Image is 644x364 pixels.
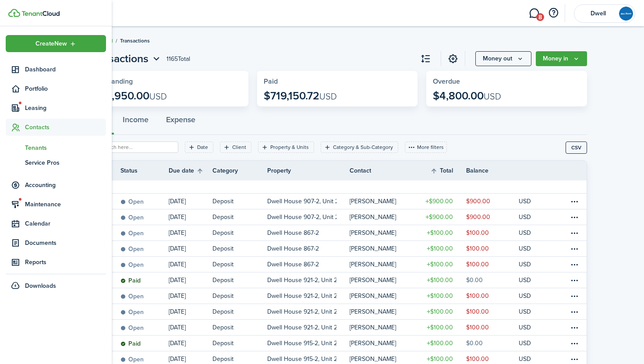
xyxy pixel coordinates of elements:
p: USD [519,212,531,222]
a: Deposit [212,225,267,240]
a: USD [519,320,543,335]
p: USD [519,307,531,316]
a: $900.00 [466,194,519,209]
a: [PERSON_NAME] [350,320,414,335]
a: Dashboard [6,61,106,78]
span: Contacts [25,123,106,132]
a: Dwell House 921-2, Unit 2 [267,272,350,288]
a: [PERSON_NAME] [350,257,414,272]
a: $100.00 [414,336,466,351]
a: $100.00 [414,241,466,256]
img: Dwell [619,7,633,21]
img: TenantCloud [8,9,20,17]
img: TenantCloud [21,11,60,16]
table-info-title: Deposit [212,354,234,364]
status: Paid [120,340,141,347]
a: USD [519,194,543,209]
a: Open [120,304,169,319]
span: Leasing [25,103,106,113]
filter-tag-label: Date [197,143,208,151]
status: Open [120,309,144,316]
a: Paid [120,272,169,288]
a: Open [120,209,169,225]
table-amount-title: $100.00 [427,244,453,253]
a: $100.00 [466,241,519,256]
table-info-title: Deposit [212,212,234,222]
span: Reports [25,258,106,267]
p: USD [519,244,531,253]
a: USD [519,304,543,319]
a: [DATE] [169,194,212,209]
a: Dwell House 921-2, Unit 2 [267,304,350,319]
a: $100.00 [466,304,519,319]
p: USD [519,276,531,285]
a: [DATE] [169,288,212,304]
a: [PERSON_NAME] [350,304,414,319]
a: USD [519,336,543,351]
p: Dwell House 867-2 [267,244,319,253]
p: [DATE] [169,323,186,332]
p: USD [519,339,531,348]
p: USD [519,197,531,206]
a: $100.00 [414,304,466,319]
a: Deposit [212,241,267,256]
p: $12,950.00 [94,90,167,102]
a: Dwell House 915-2, Unit 2 [267,336,350,351]
a: [DATE] [169,304,212,319]
table-amount-title: $100.00 [427,260,453,269]
table-amount-description: $0.00 [466,339,483,348]
table-info-title: Deposit [212,260,234,269]
table-amount-title: $100.00 [427,307,453,316]
a: [PERSON_NAME] [350,194,414,209]
a: $100.00 [414,225,466,240]
table-amount-title: $100.00 [427,323,453,332]
a: Dwell House 867-2 [267,257,350,272]
a: [PERSON_NAME] [350,288,414,304]
p: Dwell House 867-2 [267,228,319,237]
table-profile-info-text: [PERSON_NAME] [350,308,396,315]
a: USD [519,272,543,288]
status: Open [120,356,144,363]
span: Downloads [25,281,56,290]
table-info-title: Deposit [212,228,234,237]
table-amount-description: $100.00 [466,291,489,300]
a: Dwell House 907-2, Unit 2 [267,194,350,209]
a: Paid [120,336,169,351]
a: [DATE] [169,336,212,351]
a: $100.00 [466,225,519,240]
filter-tag-label: Client [232,143,246,151]
table-profile-info-text: [PERSON_NAME] [350,324,396,331]
button: Transactions [88,51,162,67]
button: Open menu [475,51,531,66]
span: USD [149,90,167,103]
a: $100.00 [466,320,519,335]
filter-tag-label: Property & Units [270,143,309,151]
filter-tag: Open filter [321,141,398,153]
a: Service Pros [6,155,106,170]
table-profile-info-text: [PERSON_NAME] [350,245,396,252]
filter-tag: Open filter [258,141,314,153]
a: Open [120,241,169,256]
span: Tenants [25,143,106,152]
p: Dwell House 907-2, Unit 2 [267,212,336,222]
span: Transactions [120,37,150,45]
widget-stats-title: Overdue [433,78,580,85]
a: [PERSON_NAME] [350,225,414,240]
p: USD [519,323,531,332]
button: Money in [536,51,587,66]
a: [DATE] [169,241,212,256]
button: Open menu [6,35,106,52]
p: Dwell House 921-2, Unit 2 [267,323,336,332]
a: USD [519,257,543,272]
a: Deposit [212,320,267,335]
a: $0.00 [466,336,519,351]
table-amount-description: $100.00 [466,244,489,253]
a: $900.00 [414,194,466,209]
table-info-title: Deposit [212,307,234,316]
widget-stats-title: Outstanding [94,78,242,85]
button: Open menu [88,51,162,67]
a: [DATE] [169,257,212,272]
th: Property [267,166,350,175]
p: Dwell House 907-2, Unit 2 [267,197,336,206]
button: CSV [566,141,587,154]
